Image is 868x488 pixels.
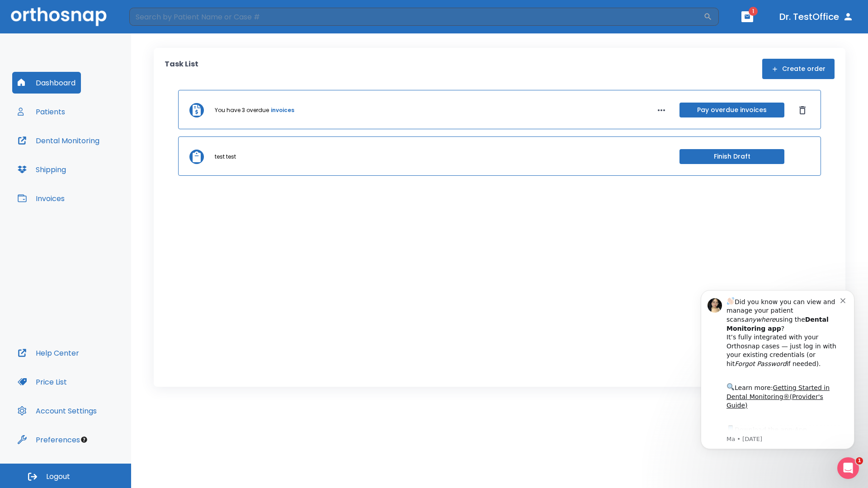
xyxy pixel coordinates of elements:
[215,153,236,161] p: test test
[129,8,703,26] input: Search by Patient Name or Case #
[776,9,857,25] button: Dr. TestOffice
[679,149,784,164] button: Finish Draft
[12,188,70,209] button: Invoices
[12,400,102,422] button: Account Settings
[795,103,810,117] button: Dismiss
[749,7,758,16] span: 1
[12,429,85,450] button: Preferences
[46,472,70,482] span: Logout
[271,106,294,114] a: invoices
[12,371,72,393] button: Price List
[165,59,198,79] p: Task List
[679,103,784,117] button: Pay overdue invoices
[12,159,71,180] button: Shipping
[12,130,105,151] button: Dental Monitoring
[12,342,85,364] button: Help Center
[215,106,269,114] p: You have 3 overdue
[11,7,107,26] img: Orthosnap
[80,436,88,444] div: Tooltip anchor
[856,457,863,465] span: 1
[837,457,859,479] iframe: Intercom live chat
[12,101,71,122] button: Patients
[762,59,835,79] button: Create order
[12,72,81,94] button: Dashboard
[687,279,868,483] iframe: Intercom notifications message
